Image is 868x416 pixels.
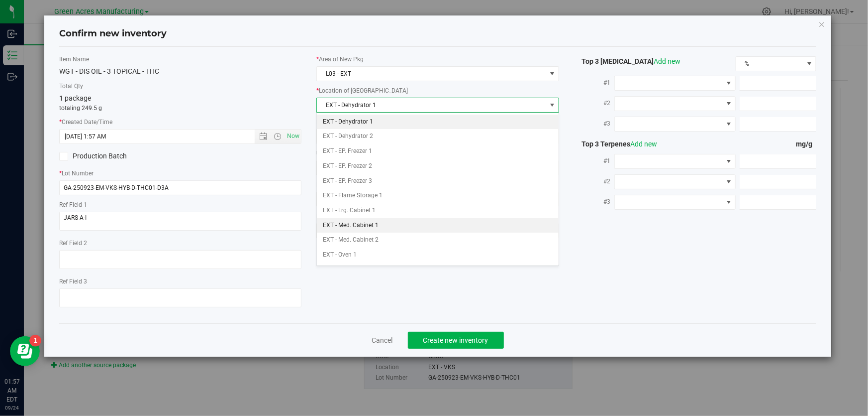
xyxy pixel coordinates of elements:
label: Production Batch [59,151,173,161]
li: EXT - Med. Cabinet 2 [317,233,559,248]
iframe: Resource center [10,336,40,366]
span: EXT - Dehydrator 1 [317,98,546,112]
li: EXT - EP. Freezer 3 [317,174,559,189]
label: Created Date/Time [59,118,301,127]
a: Add new [631,140,658,148]
label: #1 [574,74,614,92]
label: #3 [574,193,614,211]
label: #1 [574,152,614,170]
label: Area of New Pkg [316,55,559,64]
span: L03 - EXT [317,67,546,81]
label: Total Qty [59,82,301,91]
span: Open the date view [255,133,272,140]
label: #2 [574,94,614,112]
span: Create new inventory [423,336,488,344]
a: Cancel [372,335,393,345]
label: Ref Field 2 [59,239,301,248]
span: mg/g [796,140,816,148]
li: EXT - EP. Freezer 1 [317,144,559,159]
div: WGT - DIS OIL - 3 TOPICAL - THC [59,66,301,77]
span: % [736,57,803,71]
label: Ref Field 1 [59,200,301,209]
li: EXT - Oven 1 [317,248,559,263]
li: EXT - Med. Cabinet 1 [317,218,559,233]
button: Create new inventory [408,332,504,349]
a: Add new [654,57,681,65]
span: 1 package [59,94,91,102]
iframe: Resource center unread badge [29,335,41,347]
span: Top 3 Terpenes [574,140,658,148]
h4: Confirm new inventory [59,27,167,40]
li: EXT - Flame Storage 1 [317,188,559,203]
span: Top 3 [MEDICAL_DATA] [574,57,681,65]
li: EXT - EP. Freezer 2 [317,159,559,174]
li: EXT - Dehydrator 1 [317,115,559,130]
p: totaling 249.5 g [59,104,301,113]
li: EXT - Lrg. Cabinet 1 [317,203,559,218]
label: Lot Number [59,169,301,178]
span: select [546,98,559,112]
label: Item Name [59,55,301,64]
label: #2 [574,172,614,190]
label: Location of [GEOGRAPHIC_DATA] [316,86,559,95]
li: EXT - Ready to Package [317,263,559,277]
label: Ref Field 3 [59,277,301,286]
li: EXT - Dehydrator 2 [317,129,559,144]
span: Open the time view [269,133,286,140]
span: Set Current date [285,129,302,143]
label: #3 [574,115,614,133]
